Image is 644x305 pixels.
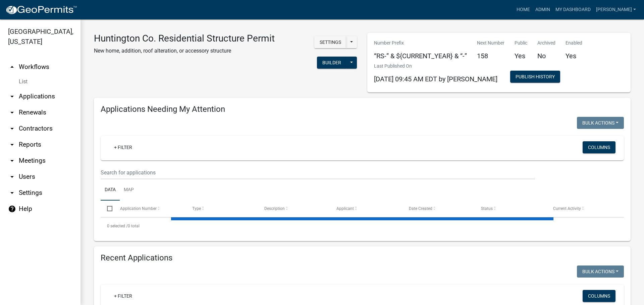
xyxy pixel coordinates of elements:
[113,201,185,217] datatable-header-cell: Application Number
[8,189,16,197] i: arrow_drop_down
[317,57,346,69] button: Builder
[510,75,560,80] wm-modal-confirm: Workflow Publish History
[101,179,120,201] a: Data
[336,206,354,211] span: Applicant
[264,206,285,211] span: Description
[510,71,560,83] button: Publish History
[101,218,624,234] div: 0 total
[374,75,497,83] span: [DATE] 09:45 AM EDT by [PERSON_NAME]
[101,253,624,263] h4: Recent Applications
[566,40,582,47] p: Enabled
[374,63,497,70] p: Last Published On
[537,52,555,60] h5: No
[553,3,593,16] a: My Dashboard
[8,141,16,149] i: arrow_drop_down
[477,40,504,47] p: Next Number
[593,3,639,16] a: [PERSON_NAME]
[566,52,582,60] h5: Yes
[481,206,493,211] span: Status
[409,206,432,211] span: Date Created
[477,52,504,60] h5: 158
[101,104,624,114] h4: Applications Needing My Attention
[8,173,16,181] i: arrow_drop_down
[515,52,527,60] h5: Yes
[192,206,201,211] span: Type
[94,33,275,44] h3: Huntington Co. Residential Structure Permit
[186,201,258,217] datatable-header-cell: Type
[101,201,113,217] datatable-header-cell: Select
[120,179,138,201] a: Map
[577,117,624,129] button: Bulk Actions
[8,92,16,100] i: arrow_drop_down
[109,141,138,153] a: + Filter
[583,290,615,302] button: Columns
[547,201,619,217] datatable-header-cell: Current Activity
[514,3,533,16] a: Home
[107,224,128,228] span: 0 selected /
[120,206,157,211] span: Application Number
[533,3,553,16] a: Admin
[8,125,16,133] i: arrow_drop_down
[8,63,16,71] i: arrow_drop_up
[8,205,16,213] i: help
[8,157,16,165] i: arrow_drop_down
[258,201,330,217] datatable-header-cell: Description
[94,47,275,55] p: New home, addition, roof alteration, or accessory structure
[577,265,624,278] button: Bulk Actions
[515,40,527,47] p: Public
[402,201,474,217] datatable-header-cell: Date Created
[101,166,535,179] input: Search for applications
[374,52,467,60] h5: “RS-” & ${CURRENT_YEAR} & “-”
[537,40,555,47] p: Archived
[330,201,402,217] datatable-header-cell: Applicant
[583,141,615,153] button: Columns
[475,201,547,217] datatable-header-cell: Status
[374,40,467,47] p: Number Prefix
[8,108,16,117] i: arrow_drop_down
[553,206,581,211] span: Current Activity
[109,290,138,302] a: + Filter
[314,36,346,48] button: Settings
